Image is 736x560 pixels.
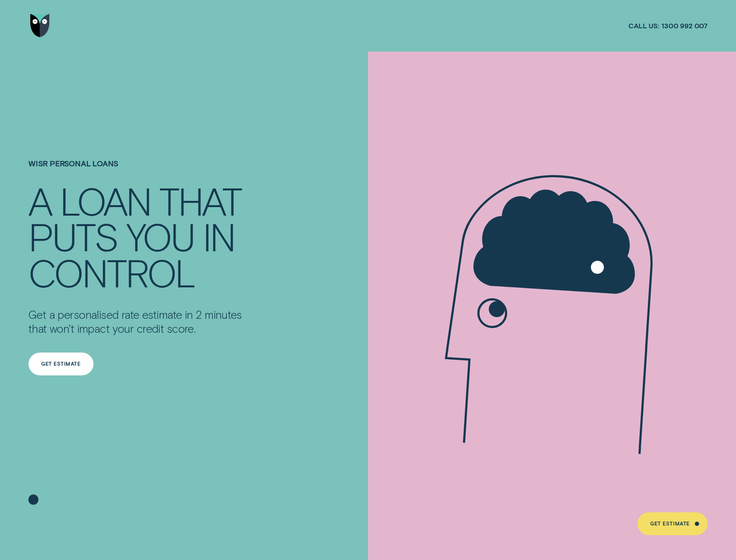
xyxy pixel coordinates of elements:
[28,159,252,183] h1: Wisr Personal Loans
[28,308,252,335] p: Get a personalised rate estimate in 2 minutes that won't impact your credit score.
[628,21,659,30] span: Call us:
[203,218,235,254] div: IN
[28,183,252,290] h4: A LOAN THAT PUTS YOU IN CONTROL
[30,14,50,37] img: Wisr
[628,21,708,30] a: Call us:1300 992 007
[60,183,150,219] div: LOAN
[28,183,51,219] div: A
[159,183,241,219] div: THAT
[41,362,80,366] div: Get Estimate
[28,218,117,254] div: PUTS
[28,254,195,290] div: CONTROL
[126,218,194,254] div: YOU
[661,21,708,30] span: 1300 992 007
[637,512,708,536] a: Get Estimate
[28,353,94,376] a: Get Estimate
